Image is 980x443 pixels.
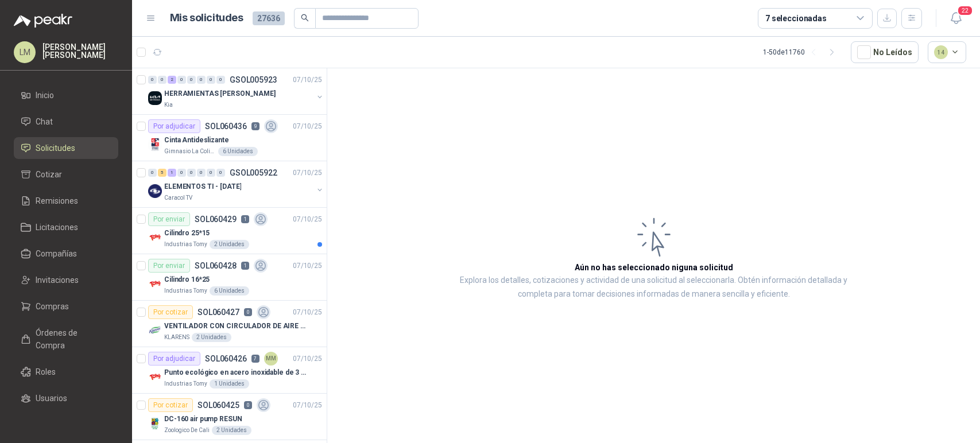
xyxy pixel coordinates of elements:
a: Invitaciones [14,269,118,291]
span: Órdenes de Compra [36,327,107,352]
span: Roles [36,366,56,378]
p: 07/10/25 [293,168,322,178]
p: SOL060425 [197,401,239,409]
a: Por adjudicarSOL060436907/10/25 Company LogoCinta AntideslizanteGimnasio La Colina6 Unidades [132,115,327,161]
p: 9 [251,122,259,130]
p: Explora los detalles, cotizaciones y actividad de una solicitud al seleccionarla. Obtén informaci... [442,274,865,301]
span: search [301,14,309,22]
div: 0 [216,76,225,84]
a: Compañías [14,243,118,265]
p: ELEMENTOS TI - [DATE] [164,181,241,192]
button: 14 [928,41,967,63]
div: 1 [168,169,176,177]
a: 0 0 2 0 0 0 0 0 GSOL00592307/10/25 Company LogoHERRAMIENTAS [PERSON_NAME]Kia [148,73,324,110]
a: Compras [14,296,118,317]
div: 0 [148,169,157,177]
a: Por enviarSOL060428107/10/25 Company LogoCilindro 16*25Industrias Tomy6 Unidades [132,254,327,301]
a: Solicitudes [14,137,118,159]
p: 07/10/25 [293,261,322,271]
div: 2 Unidades [212,426,251,435]
p: Industrias Tomy [164,379,207,388]
div: Por enviar [148,259,190,273]
span: Inicio [36,89,54,102]
img: Logo peakr [14,14,72,28]
a: Por enviarSOL060429107/10/25 Company LogoCilindro 25*15Industrias Tomy2 Unidades [132,208,327,254]
a: Órdenes de Compra [14,322,118,356]
img: Company Logo [148,324,162,337]
p: 07/10/25 [293,121,322,132]
div: 0 [197,76,206,84]
span: Solicitudes [36,142,75,154]
p: SOL060436 [205,122,247,130]
div: 0 [216,169,225,177]
div: 2 Unidades [192,333,231,342]
div: 0 [187,169,196,177]
p: 07/10/25 [293,75,322,86]
div: MM [264,352,278,366]
button: No Leídos [851,41,919,63]
div: 0 [207,169,215,177]
span: Licitaciones [36,221,78,234]
p: Punto ecológico en acero inoxidable de 3 puestos, con capacidad para 53 Litros por cada división. [164,367,307,378]
p: Industrias Tomy [164,286,207,296]
p: SOL060427 [197,308,239,316]
p: 1 [241,215,249,223]
p: 07/10/25 [293,400,322,411]
img: Company Logo [148,91,162,105]
img: Company Logo [148,370,162,384]
span: Compras [36,300,69,313]
p: SOL060426 [205,355,247,363]
a: Cotizar [14,164,118,185]
span: Usuarios [36,392,67,405]
p: VENTILADOR CON CIRCULADOR DE AIRE MULTIPROPOSITO XPOWER DE 14" [164,321,307,332]
p: Cinta Antideslizante [164,135,229,146]
a: Usuarios [14,387,118,409]
span: Chat [36,115,53,128]
a: Por cotizarSOL060425007/10/25 Company LogoDC-160 air pump RESUNZoologico De Cali2 Unidades [132,394,327,440]
div: 0 [187,76,196,84]
p: SOL060428 [195,262,237,270]
p: 0 [244,308,252,316]
div: LM [14,41,36,63]
p: Zoologico De Cali [164,426,210,435]
p: GSOL005922 [230,169,277,177]
p: HERRAMIENTAS [PERSON_NAME] [164,88,276,99]
a: 0 5 1 0 0 0 0 0 GSOL00592207/10/25 Company LogoELEMENTOS TI - [DATE]Caracol TV [148,166,324,203]
a: Por adjudicarSOL0604267MM07/10/25 Company LogoPunto ecológico en acero inoxidable de 3 puestos, c... [132,347,327,394]
div: 0 [197,169,206,177]
div: Por cotizar [148,398,193,412]
img: Company Logo [148,184,162,198]
p: 0 [244,401,252,409]
span: 22 [957,5,973,16]
a: Remisiones [14,190,118,212]
div: 7 seleccionadas [765,12,827,25]
p: DC-160 air pump RESUN [164,414,242,425]
p: GSOL005923 [230,76,277,84]
span: 27636 [253,11,285,25]
div: Por adjudicar [148,352,200,366]
p: KLARENS [164,333,189,342]
p: 1 [241,262,249,270]
a: Por cotizarSOL060427007/10/25 Company LogoVENTILADOR CON CIRCULADOR DE AIRE MULTIPROPOSITO XPOWER... [132,301,327,347]
img: Company Logo [148,417,162,430]
p: [PERSON_NAME] [PERSON_NAME] [42,43,118,59]
div: Por enviar [148,212,190,226]
p: Cilindro 16*25 [164,274,210,285]
div: 2 Unidades [210,240,249,249]
a: Licitaciones [14,216,118,238]
p: Gimnasio La Colina [164,147,216,156]
p: Industrias Tomy [164,240,207,249]
a: Inicio [14,84,118,106]
p: 07/10/25 [293,214,322,225]
a: Chat [14,111,118,133]
img: Company Logo [148,277,162,291]
p: 07/10/25 [293,307,322,318]
span: Invitaciones [36,274,79,286]
div: 0 [207,76,215,84]
img: Company Logo [148,231,162,244]
a: Categorías [14,414,118,436]
div: 1 - 50 de 11760 [763,43,842,61]
div: 0 [177,169,186,177]
button: 22 [946,8,966,29]
p: SOL060429 [195,215,237,223]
